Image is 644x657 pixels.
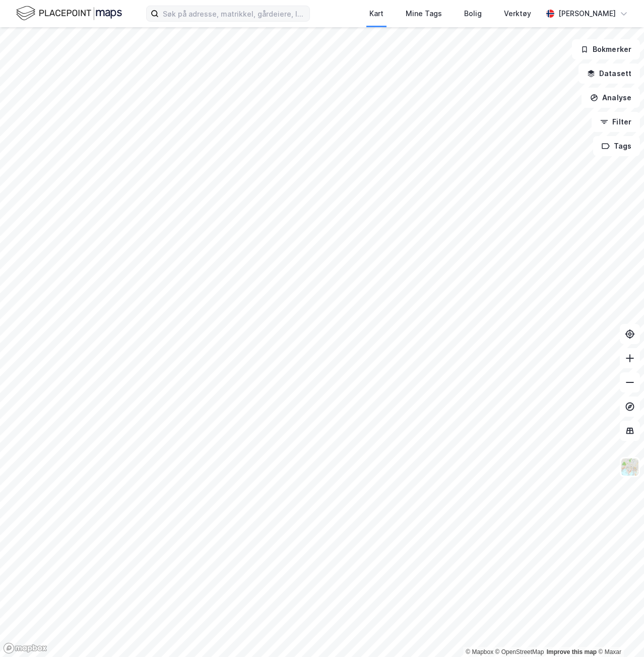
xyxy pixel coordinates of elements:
div: Bolig [464,8,482,20]
button: Filter [592,112,640,132]
img: logo.f888ab2527a4732fd821a326f86c7f29.svg [16,5,122,22]
button: Tags [593,136,640,156]
a: Mapbox [466,648,493,655]
button: Analyse [582,88,640,108]
a: OpenStreetMap [495,648,544,655]
div: [PERSON_NAME] [558,8,616,20]
div: Mine Tags [406,8,442,20]
div: Kontrollprogram for chat [594,609,644,657]
a: Mapbox homepage [3,642,47,654]
div: Verktøy [504,8,531,20]
button: Bokmerker [572,39,640,59]
div: Kart [369,8,383,20]
input: Søk på adresse, matrikkel, gårdeiere, leietakere eller personer [159,6,309,21]
a: Improve this map [547,648,597,655]
button: Datasett [578,63,640,84]
iframe: Chat Widget [594,609,644,657]
img: Z [620,457,639,477]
